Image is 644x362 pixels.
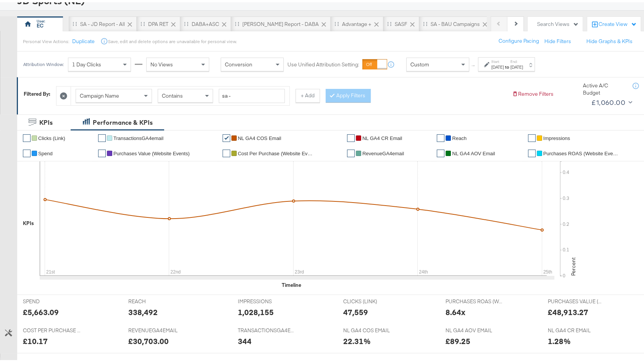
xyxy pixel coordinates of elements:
[295,87,320,100] button: + Add
[23,147,31,155] a: ✔
[537,18,579,26] div: Search Views
[437,147,444,155] a: ✔
[223,132,230,140] a: ✔
[387,19,391,24] div: Drag to reorder tab
[219,87,285,101] input: Enter a search term
[491,62,504,68] div: [DATE]
[238,325,295,332] span: TRANSACTIONSGA4EMAIL
[504,62,510,68] strong: to
[93,116,153,125] div: Performance & KPIs
[547,325,605,332] span: NL GA4 CR EMAIL
[334,19,339,24] div: Drag to reorder tab
[98,132,106,140] a: ✔
[470,62,477,65] span: ↑
[343,325,400,332] span: NL GA4 COS EMAIL
[431,18,480,26] div: SA - BAU Campaigns
[98,147,106,155] a: ✔
[238,296,295,303] span: IMPRESSIONS
[128,304,158,315] div: 338,492
[510,62,523,68] div: [DATE]
[238,148,314,154] span: Cost Per Purchase (Website Events)
[547,304,588,315] div: £48,913.27
[347,132,355,140] a: ✔
[343,304,368,315] div: 47,559
[282,279,301,286] div: Timeline
[445,325,503,332] span: NL GA4 AOV EMAIL
[23,60,64,65] div: Attribution Window:
[493,32,544,46] button: Configure Pacing
[225,59,252,66] span: Conversion
[528,147,536,155] a: ✔
[242,18,319,26] div: [PERSON_NAME] Report - DABA
[395,18,407,26] div: SASF
[362,148,404,154] span: RevenueGA4email
[445,296,503,303] span: PURCHASES ROAS (WEBSITE EVENTS)
[586,35,633,43] button: Hide Graphs & KPIs
[547,333,570,344] div: 1.28%
[362,133,402,139] span: NL GA4 CR Email
[445,304,465,315] div: 8.64x
[80,18,125,26] div: SA - JD Report - All
[23,132,31,140] a: ✔
[238,333,252,344] div: 344
[343,333,371,344] div: 22.31%
[238,304,274,315] div: 1,028,155
[23,325,80,332] span: COST PER PURCHASE (WEBSITE EVENTS)
[591,95,625,106] div: £1,060.00
[128,296,186,303] span: REACH
[23,36,69,42] div: Personal View Actions:
[24,88,50,95] div: Filtered By:
[23,304,59,315] div: £5,663.09
[23,217,34,225] div: KPIs
[37,20,44,27] div: EC
[588,94,634,106] button: £1,060.00
[72,59,101,66] span: 1 Day Clicks
[23,333,48,344] div: £10.17
[128,325,186,332] span: REVENUEGA4EMAIL
[140,19,145,24] div: Drag to reorder tab
[423,19,427,24] div: Drag to reorder tab
[287,59,359,66] label: Use Unified Attribution Setting:
[543,133,570,139] span: Impressions
[452,148,495,154] span: NL GA4 AOV Email
[128,333,169,344] div: £30,703.00
[223,147,230,155] a: ✔
[72,35,95,43] button: Duplicate
[23,296,80,303] span: SPEND
[510,57,523,62] label: End:
[347,147,355,155] a: ✔
[148,18,168,26] div: DPA RET
[445,333,470,344] div: £89.25
[238,133,281,139] span: NL GA4 COS Email
[39,116,53,125] div: KPIs
[235,19,239,24] div: Drag to reorder tab
[583,80,625,94] div: Active A/C Budget
[512,88,554,95] button: Remove Filters
[38,133,65,139] span: Clicks (Link)
[80,90,119,97] span: Campaign Name
[162,90,183,97] span: Contains
[38,148,53,154] span: Spend
[528,132,536,140] a: ✔
[108,36,237,42] div: Save, edit and delete options are unavailable for personal view.
[570,255,577,274] text: Percent
[452,133,466,139] span: Reach
[113,133,163,139] span: TransactionsGA4email
[599,18,637,26] div: Create View
[192,18,219,26] div: DABA+ASC
[113,148,190,154] span: Purchases Value (Website Events)
[343,296,400,303] span: CLICKS (LINK)
[543,148,620,154] span: Purchases ROAS (Website Events)
[73,19,77,24] div: Drag to reorder tab
[547,296,605,303] span: PURCHASES VALUE (WEBSITE EVENTS)
[491,57,504,62] label: Start:
[150,59,173,66] span: No Views
[184,19,188,24] div: Drag to reorder tab
[410,59,429,66] span: Custom
[342,18,371,26] div: Advantage +
[544,35,571,43] button: Hide Filters
[437,132,444,140] a: ✔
